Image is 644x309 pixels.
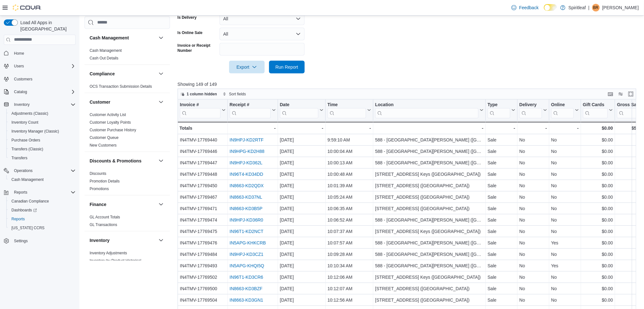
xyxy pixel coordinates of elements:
a: IN9HPJ-KD3CZ1 [229,252,263,257]
button: Gift Cards [583,102,613,118]
div: No [519,193,547,201]
span: New Customers [90,142,117,148]
div: [STREET_ADDRESS] ([GEOGRAPHIC_DATA]) [375,205,484,212]
span: Settings [14,238,28,244]
a: IN8663-KD3GN1 [229,298,263,303]
h3: Finance [90,201,106,207]
span: Customers [11,75,76,83]
div: No [519,205,547,212]
span: Reports [11,216,25,222]
div: $0.00 [583,216,613,224]
button: Inventory Manager (Classic) [6,127,78,136]
a: Settings [11,237,30,245]
span: Home [14,51,24,56]
a: Customer Loyalty Points [90,120,131,124]
span: Reports [11,189,76,196]
div: Date [280,102,318,118]
div: IN4TMV-17769476 [180,239,226,247]
button: Cash Management [6,175,78,184]
div: 10:07:57 AM [328,239,371,247]
button: Location [375,102,484,118]
button: Run Report [269,61,305,73]
div: [DATE] [280,216,323,224]
div: 10:06:35 AM [328,205,371,212]
div: No [551,228,579,235]
h3: Discounts & Promotions [90,157,141,164]
div: No [551,193,579,201]
div: IN4TMV-17769448 [180,170,226,178]
div: No [551,182,579,189]
div: IN4TMV-17769447 [180,159,226,167]
label: Invoice or Receipt Number [178,43,217,53]
div: IN4TMV-17769475 [180,228,226,235]
div: Cash Management [85,46,170,64]
span: Operations [11,167,76,175]
a: Customers [11,75,35,83]
a: Adjustments (Classic) [9,110,51,117]
div: Time [328,102,366,108]
span: Run Report [275,64,298,70]
span: Inventory Manager (Classic) [9,127,76,135]
div: $0.00 [583,148,613,155]
button: Customer [90,99,156,105]
span: Users [11,62,76,70]
button: Sort fields [220,90,248,98]
div: No [551,205,579,212]
a: IN96T1-KD3CR6 [229,275,263,280]
div: 588 - [GEOGRAPHIC_DATA][PERSON_NAME] ([GEOGRAPHIC_DATA]) [375,148,484,155]
span: Inventory Count [11,120,38,125]
a: IN8663-KD3BZF [229,286,262,291]
a: IN9HPJ-KD2RTF [229,137,263,142]
a: Purchase Orders [9,136,43,144]
div: Sale [488,136,515,144]
a: Inventory Manager (Classic) [9,127,62,135]
a: Customer Purchase History [90,127,136,132]
a: Customer Activity List [90,112,126,117]
a: IN96T4-KD34DD [229,172,263,177]
a: Inventory Count [9,119,41,126]
span: Catalog [14,89,27,94]
p: | [588,4,590,11]
span: Reports [9,215,76,223]
div: Gift Card Sales [583,102,608,118]
div: Sale [488,239,515,247]
a: IN96T1-KD2NCT [229,229,263,234]
div: 588 - [GEOGRAPHIC_DATA][PERSON_NAME] ([GEOGRAPHIC_DATA]) [375,136,484,144]
span: Customer Loyalty Points [90,120,131,125]
span: [US_STATE] CCRS [11,225,44,230]
div: Invoice # [180,102,220,118]
div: $0.00 [583,239,613,247]
button: Receipt # [229,102,275,118]
div: [DATE] [280,228,323,235]
div: [DATE] [280,170,323,178]
button: Type [488,102,515,118]
a: Cash Out Details [90,56,119,60]
div: 10:00:13 AM [328,159,371,167]
button: Compliance [90,70,156,77]
div: [STREET_ADDRESS] Keys ([GEOGRAPHIC_DATA]) [375,170,484,178]
nav: Complex example [4,46,76,262]
p: Spiritleaf [569,4,586,11]
span: Promotions [90,186,109,191]
div: Gift Cards [583,102,608,108]
div: 10:01:39 AM [328,182,371,189]
div: $0.00 [583,124,613,132]
button: Online [551,102,579,118]
span: Inventory [14,102,30,107]
div: IN4TMV-17769450 [180,182,226,189]
div: No [519,228,547,235]
div: Receipt # [229,102,270,108]
span: GL Account Totals [90,214,120,219]
a: Feedback [509,1,541,14]
a: Home [11,50,27,57]
button: Operations [1,166,78,175]
div: 10:00:48 AM [328,170,371,178]
button: Invoice # [180,102,226,118]
div: Sale [488,159,515,167]
span: Reports [14,190,27,195]
a: Customer Queue [90,135,119,140]
a: Canadian Compliance [9,197,51,205]
div: Sale [488,193,515,201]
div: - [551,124,579,132]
